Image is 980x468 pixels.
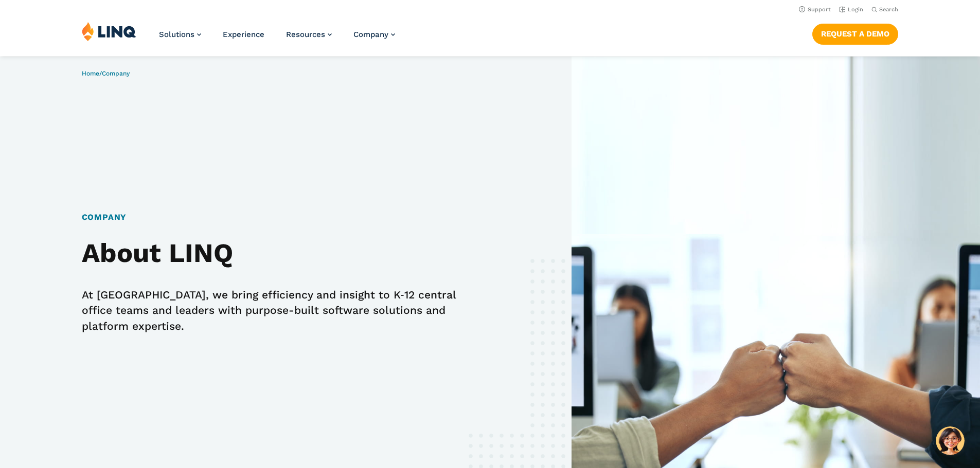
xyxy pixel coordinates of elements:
nav: Button Navigation [812,22,898,44]
a: Home [82,70,99,77]
a: Login [839,6,863,13]
button: Hello, have a question? Let’s chat. [936,426,965,455]
span: / [82,70,130,77]
a: Support [799,6,831,13]
span: Search [879,6,898,13]
h2: About LINQ [82,238,468,269]
h1: Company [82,211,468,223]
a: Resources [286,30,332,39]
a: Solutions [159,30,201,39]
a: Experience [223,30,264,39]
span: Solutions [159,30,194,39]
a: Request a Demo [812,24,898,44]
span: Company [102,70,130,77]
nav: Primary Navigation [159,22,395,55]
button: Open Search Bar [871,6,898,13]
a: Company [353,30,395,39]
span: Resources [286,30,325,39]
p: At [GEOGRAPHIC_DATA], we bring efficiency and insight to K‑12 central office teams and leaders wi... [82,287,468,333]
img: LINQ | K‑12 Software [82,22,136,41]
span: Company [353,30,388,39]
